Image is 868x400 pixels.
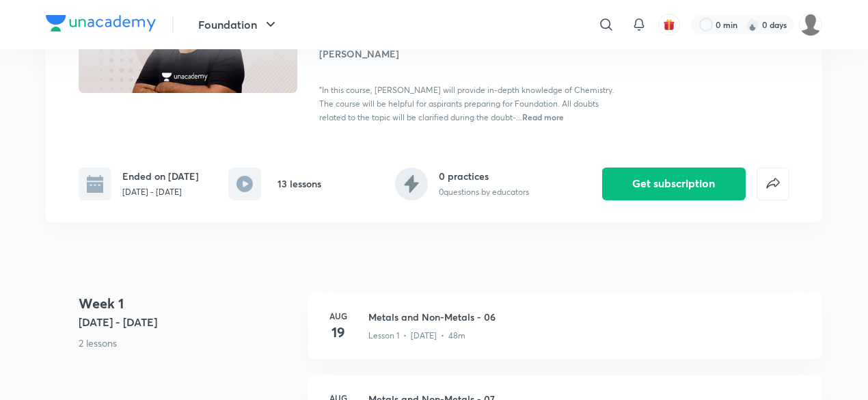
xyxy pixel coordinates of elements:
[658,14,680,36] button: avatar
[122,169,199,183] h6: Ended on [DATE]
[602,168,746,200] button: Get subscription
[522,111,564,122] span: Read more
[439,186,529,198] p: 0 questions by educators
[663,18,675,31] img: avatar
[308,293,822,375] a: Aug19Metals and Non-Metals - 06Lesson 1 • [DATE] • 48m
[746,18,759,31] img: streak
[757,168,789,200] button: false
[190,11,287,38] button: Foundation
[79,293,297,314] h4: Week 1
[319,46,625,61] h4: [PERSON_NAME]
[368,310,806,324] h3: Metals and Non-Metals - 06
[122,186,199,198] p: [DATE] - [DATE]
[799,13,822,36] img: Vineeta
[368,330,465,342] p: Lesson 1 • [DATE] • 48m
[439,169,529,183] h6: 0 practices
[319,85,614,122] span: "In this course, [PERSON_NAME] will provide in-depth knowledge of Chemistry. The course will be h...
[46,15,156,31] img: Company Logo
[46,15,156,35] a: Company Logo
[325,322,352,343] h4: 19
[325,310,352,322] h6: Aug
[277,176,321,191] h6: 13 lessons
[79,314,297,330] h5: [DATE] - [DATE]
[79,336,297,350] p: 2 lessons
